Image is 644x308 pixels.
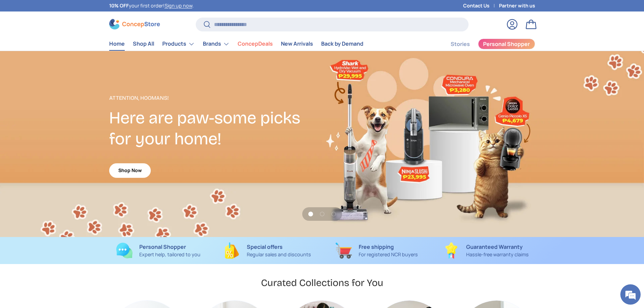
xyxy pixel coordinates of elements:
[133,37,154,50] a: Shop All
[218,242,317,259] a: Special offers Regular sales and discounts
[139,251,200,258] p: Expert help, tailored to you
[437,242,535,259] a: Guaranteed Warranty Hassle-free warranty claims
[328,242,426,259] a: Free shipping For registered NCR buyers
[359,243,394,251] strong: Free shipping
[247,251,311,258] p: Regular sales and discounts
[281,37,313,50] a: New Arrivals
[109,37,125,50] a: Home
[261,277,383,289] h2: Curated Collections for You
[359,251,418,258] p: For registered NCR buyers
[466,251,529,258] p: Hassle-free warranty claims
[321,37,363,50] a: Back by Demand
[109,108,322,149] h2: Here are paw-some picks for your home!
[109,94,322,102] p: Attention, Hoomans!
[109,242,208,259] a: Personal Shopper Expert help, tailored to you
[478,39,535,49] a: Personal Shopper
[139,243,186,251] strong: Personal Shopper
[466,243,523,251] strong: Guaranteed Warranty
[247,243,283,251] strong: Special offers
[109,19,160,29] img: ConcepStore
[483,41,530,47] span: Personal Shopper
[158,37,199,51] summary: Products
[109,2,129,9] strong: 10% OFF
[238,37,273,50] a: ConcepDeals
[109,37,363,51] nav: Primary
[463,2,499,9] a: Contact Us
[451,38,470,51] a: Stories
[199,37,234,51] summary: Brands
[165,2,192,9] a: Sign up now
[434,37,535,51] nav: Secondary
[109,163,151,178] a: Shop Now
[162,37,195,51] a: Products
[109,2,194,9] p: your first order! .
[203,37,230,51] a: Brands
[499,2,535,9] a: Partner with us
